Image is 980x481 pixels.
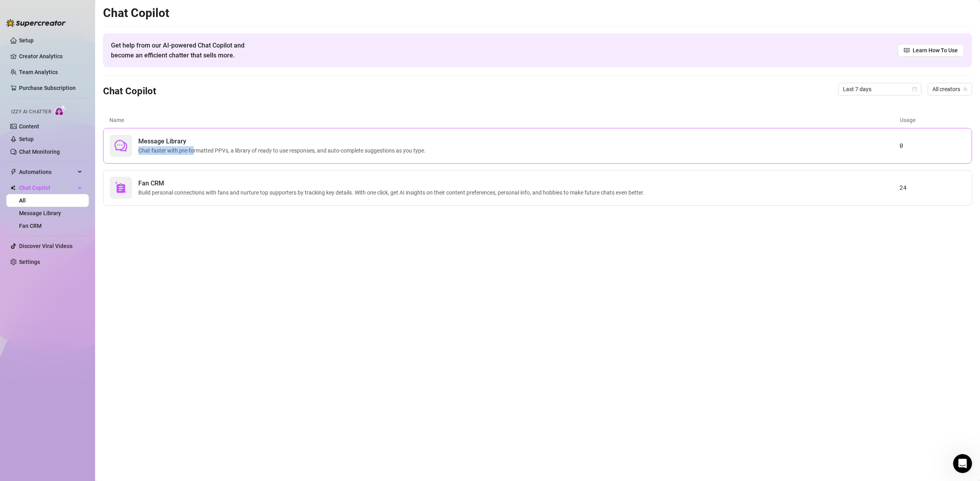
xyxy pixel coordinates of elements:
a: Settings [19,259,40,265]
button: Emoji picker [12,260,19,266]
button: Send a message… [136,256,149,269]
iframe: Intercom live chat [953,454,972,473]
span: Chat faster with pre-formatted PPVs, a library of ready to use responses, and auto-complete sugge... [138,146,429,155]
a: Chat Monitoring [19,149,60,155]
div: Ella says… [6,32,152,244]
img: Profile image for Ella [23,4,35,17]
div: Your order didn’t go through [13,48,124,56]
span: Get help from our AI-powered Chat Copilot and become an efficient chatter that sells more. [111,40,264,60]
p: Active 4h ago [38,10,74,18]
article: 24 [900,183,965,193]
div: You can also try again with a different payment method. [13,163,124,187]
a: Setup [19,136,34,142]
img: :slightly_frowning_face: [13,60,30,77]
span: Fan CRM [138,179,648,188]
img: Chat Copilot [10,185,15,191]
article: Usage [900,116,966,124]
span: read [904,48,909,53]
img: svg%3e [115,181,127,194]
a: Content [19,123,39,130]
button: Upload attachment [38,260,44,266]
div: Hi [PERSON_NAME],Your order didn’t go through:slightly_frowning_face:Unfortunately, your order ha... [6,32,130,226]
span: Message Library [138,137,429,146]
span: thunderbolt [10,169,17,175]
a: Team Analytics [19,69,58,75]
span: Automations [19,166,75,178]
a: contact PayPro Global [31,117,91,123]
span: calendar [912,87,917,92]
a: Creator Analytics [19,50,82,63]
span: Chat Copilot [19,181,75,194]
span: team [963,87,968,92]
span: Build personal connections with fans and nurture top supporters by tracking key details. With one... [138,188,648,197]
button: go back [5,3,20,18]
span: comment [115,139,127,152]
span: Izzy AI Chatter [11,108,51,116]
article: Name [109,116,900,124]
button: Gif picker [25,260,31,266]
span: Learn How To Use [913,46,958,55]
a: Learn How To Use [898,44,964,57]
img: AI Chatter [54,105,67,116]
a: Setup [19,37,34,44]
a: Discover Viral Videos [19,243,73,249]
h1: [PERSON_NAME] [38,4,90,10]
a: Fan CRM [19,223,42,229]
h2: Chat Copilot [103,6,972,21]
img: logo-BBDzfeDw.svg [6,19,66,27]
h3: Chat Copilot [103,85,156,98]
button: Start recording [50,260,57,266]
div: Please to resolve this. [13,109,124,132]
a: All [19,197,26,204]
article: 0 [900,141,965,151]
span: All creators [932,83,967,95]
a: Message Library [19,210,61,216]
div: Hi [PERSON_NAME], [13,36,124,44]
a: Purchase Subscription [19,82,82,94]
textarea: Message… [7,243,152,256]
span: Last 7 days [843,83,917,95]
button: Home [124,3,139,18]
div: If you need any further assistance, just drop us a message here, and we'll be happy to help you o... [13,190,124,221]
div: Unfortunately, your order has been declined by our payment processor, PayPro Global. [13,81,124,105]
div: To speed things up, please give them your Order ID: 38070160 [13,136,124,159]
div: [PERSON_NAME] • 2h ago [13,228,75,233]
div: Close [139,3,153,17]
